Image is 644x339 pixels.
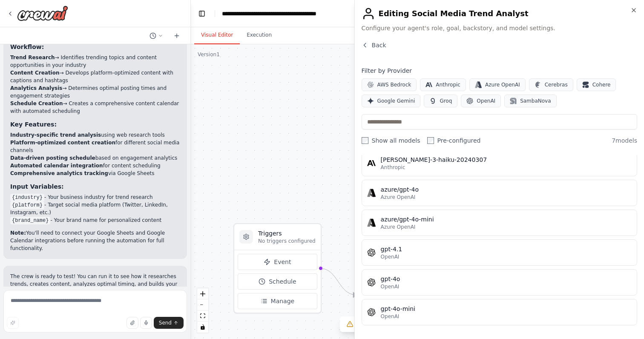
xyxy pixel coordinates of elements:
[10,162,180,169] li: for content scheduling
[420,78,466,91] button: Anthropic
[381,253,400,260] span: OpenAI
[196,8,208,20] button: Hide left sidebar
[10,194,44,201] code: {industry}
[320,264,356,299] g: Edge from triggers to 70426d60-8c75-4115-8a67-0f41701d77b3
[274,258,291,266] span: Event
[197,299,208,310] button: zoom out
[424,95,457,107] button: Groq
[10,154,180,162] li: based on engagement analytics
[10,193,180,201] li: - Your business industry for trend research
[10,163,103,169] strong: Automated calendar integration
[10,101,63,106] strong: Schedule Creation
[222,9,318,18] nav: breadcrumb
[362,269,637,296] button: gpt-4oOpenAI
[362,78,417,91] button: AWS Bedrock
[10,201,180,216] li: - Target social media platform (Twitter, LinkedIn, Instagram, etc.)
[10,69,180,84] li: → Develops platform-optimized content with captions and hashtags
[154,317,184,329] button: Send
[362,210,637,236] button: azure/gpt-4o-miniAzure OpenAI
[362,137,368,144] input: Show all models
[7,317,19,329] button: Improve this prompt
[10,43,44,50] strong: Workflow:
[10,139,180,154] li: for different social media channels
[381,215,632,224] div: azure/gpt-4o-mini
[238,293,317,309] button: Manage
[427,136,481,145] label: Pre-configured
[545,81,568,88] span: Cerebras
[197,322,208,333] button: toggle interactivity
[10,54,180,69] li: → Identifies trending topics and content opportunities in your industry
[258,238,316,244] p: No triggers configured
[10,100,180,115] li: → Creates a comprehensive content calendar with automated scheduling
[240,26,279,44] button: Execution
[362,150,637,176] button: [PERSON_NAME]-3-haiku-20240307Anthropic
[146,31,167,41] button: Switch to previous chat
[10,217,50,224] code: {brand_name}
[372,41,386,49] span: Back
[362,95,421,107] button: Google Gemini
[10,229,180,252] p: You'll need to connect your Google Sheets and Google Calendar integrations before running the aut...
[362,239,637,266] button: gpt-4.1OpenAI
[10,55,55,60] strong: Trend Research
[362,41,386,49] button: Back
[198,51,220,58] div: Version 1
[529,78,573,91] button: Cerebras
[362,136,420,145] label: Show all models
[10,170,108,176] strong: Comprehensive analytics tracking
[238,273,317,290] button: Schedule
[197,288,208,333] div: React Flow controls
[381,164,405,171] span: Anthropic
[362,24,637,32] span: Configure your agent's role, goal, backstory, and model settings.
[362,299,637,325] button: gpt-4o-miniOpenAI
[194,26,240,44] button: Visual Editor
[10,273,180,296] p: The crew is ready to test! You can run it to see how it researches trends, creates content, analy...
[377,81,411,88] span: AWS Bedrock
[381,305,632,313] div: gpt-4o-mini
[10,132,101,138] strong: Industry-specific trend analysis
[436,81,460,88] span: Anthropic
[10,216,180,224] li: - Your brand name for personalized content
[126,317,138,329] button: Upload files
[271,297,295,305] span: Manage
[10,155,95,161] strong: Data-driven posting schedule
[238,254,317,270] button: Event
[159,319,172,326] span: Send
[477,98,495,104] span: OpenAI
[362,66,637,75] h4: Filter by Provider
[10,169,180,177] li: via Google Sheets
[381,185,632,194] div: azure/gpt-4o
[197,310,208,322] button: fit view
[197,288,208,299] button: zoom in
[362,7,637,20] h2: Editing Social Media Trend Analyst
[10,131,180,139] li: using web research tools
[381,275,632,283] div: gpt-4o
[577,78,616,91] button: Cohere
[170,31,184,41] button: Start a new chat
[340,316,373,332] button: 2
[10,183,64,190] strong: Input Variables:
[269,277,296,286] span: Schedule
[381,155,632,164] div: [PERSON_NAME]-3-haiku-20240307
[504,95,556,107] button: SambaNova
[377,98,415,104] span: Google Gemini
[381,245,632,253] div: gpt-4.1
[10,121,57,128] strong: Key Features:
[362,180,637,206] button: azure/gpt-4oAzure OpenAI
[381,194,416,201] span: Azure OpenAI
[10,85,62,91] strong: Analytics Analysis
[258,229,316,238] h3: Triggers
[10,84,180,100] li: → Determines optimal posting times and engagement strategies
[592,81,611,88] span: Cohere
[10,201,44,209] code: {platform}
[381,313,400,320] span: OpenAI
[461,95,501,107] button: OpenAI
[17,6,68,21] img: Logo
[469,78,526,91] button: Azure OpenAI
[440,98,452,104] span: Groq
[10,230,26,236] strong: Note:
[381,224,416,230] span: Azure OpenAI
[233,223,322,313] div: TriggersNo triggers configuredEventScheduleManage
[520,98,551,104] span: SambaNova
[140,317,152,329] button: Click to speak your automation idea
[10,70,60,76] strong: Content Creation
